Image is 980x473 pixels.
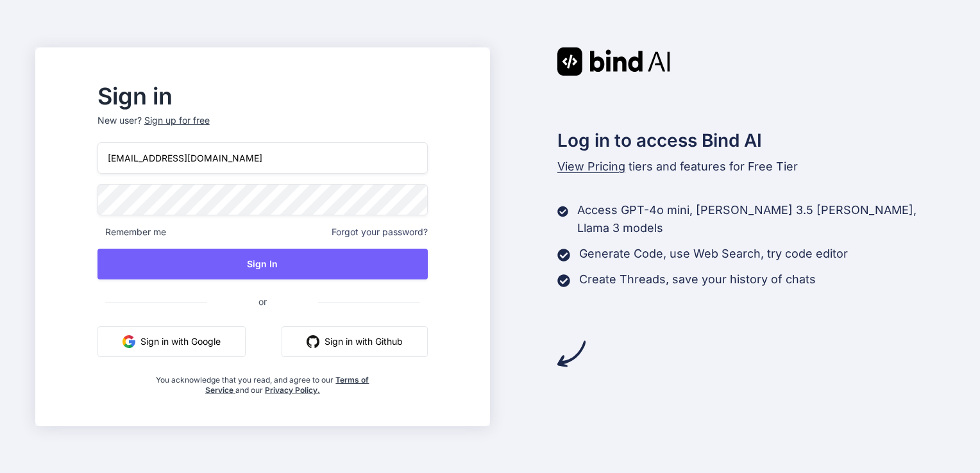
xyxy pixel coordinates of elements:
span: Remember me [97,226,166,238]
span: or [207,286,318,317]
p: New user? [97,114,428,142]
input: Login or Email [97,142,428,174]
h2: Sign in [97,86,428,106]
p: Generate Code, use Web Search, try code editor [579,245,848,263]
img: google [122,335,135,348]
p: Create Threads, save your history of chats [579,270,816,288]
a: Terms of Service [205,375,369,395]
img: github [307,335,319,348]
h2: Log in to access Bind AI [557,127,945,154]
div: Sign up for free [144,114,210,127]
span: Forgot your password? [332,226,428,238]
button: Sign In [97,249,428,279]
button: Sign in with Github [282,326,428,357]
img: Bind AI logo [557,47,670,76]
p: tiers and features for Free Tier [557,158,945,176]
div: You acknowledge that you read, and agree to our and our [153,367,373,395]
a: Privacy Policy. [265,385,320,395]
p: Access GPT-4o mini, [PERSON_NAME] 3.5 [PERSON_NAME], Llama 3 models [577,201,945,237]
button: Sign in with Google [97,326,246,357]
img: arrow [557,340,586,368]
span: View Pricing [557,160,625,173]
